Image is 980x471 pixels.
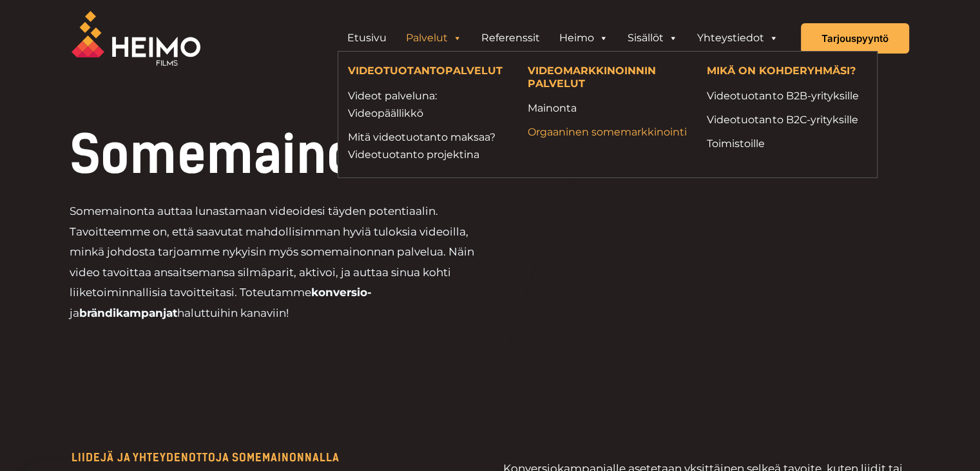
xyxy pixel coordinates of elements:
strong: brändikampanjat [79,306,177,319]
h4: VIDEOMARKKINOINNIN PALVELUT [527,65,687,92]
strong: konversio- [311,286,372,299]
a: Videotuotanto B2C-yrityksille [707,111,867,128]
img: Heimo Filmsin logo [72,11,200,66]
aside: Header Widget 1 [331,25,794,51]
a: Sisällöt [618,25,687,51]
a: Toimistoille [707,135,867,152]
a: Palvelut [396,25,472,51]
h1: Somemainonta [70,129,578,181]
a: Tarjouspyyntö [801,23,909,54]
div: Somemainonta auttaa lunastamaan videoidesi täyden potentiaalin. Tavoitteemme on, että saavutat ma... [70,201,578,323]
h4: MIKÄ ON KOHDERYHMÄSI? [707,65,867,80]
a: Referenssit [472,25,550,51]
a: Heimo [550,25,618,51]
a: Videot palveluna: Videopäällikkö [348,87,508,122]
a: Videotuotanto B2B-yrityksille [707,87,867,105]
h4: VIDEOTUOTANTOPALVELUT [348,65,508,80]
a: Yhteystiedot [687,25,788,51]
p: LIIDEJÄ JA YHTEYDENOTTOJA SOMEMAINONNALLA [72,452,477,463]
a: Mitä videotuotanto maksaa?Videotuotanto projektina [348,128,508,163]
a: Mainonta [527,99,687,117]
a: Orgaaninen somemarkkinointi [527,123,687,141]
a: Etusivu [338,25,396,51]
